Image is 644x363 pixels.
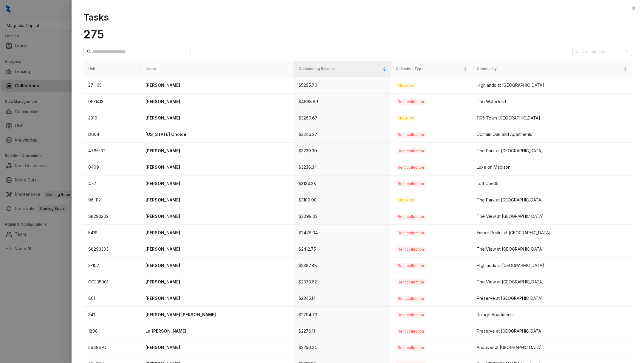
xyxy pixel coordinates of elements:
td: 1808 [83,323,141,339]
div: The Park at [GEOGRAPHIC_DATA] [477,197,627,203]
p: [PERSON_NAME] [145,213,289,220]
p: $2345.14 [298,295,386,302]
span: Rent collection [396,328,426,334]
p: [PERSON_NAME] [145,229,289,236]
p: $3238.34 [298,164,386,170]
p: $3239.30 [298,148,386,154]
div: Loft One35 [477,180,627,187]
span: Rent collection [396,296,426,302]
div: Domain Oakland Apartments [477,131,627,138]
td: 4765-02 [83,143,141,159]
span: Rent collection [396,246,426,252]
p: [PERSON_NAME] [145,344,289,351]
p: $2476.04 [298,229,386,236]
td: S8293202 [83,208,141,225]
h1: 275 [83,27,632,41]
span: Rent collection [396,148,426,154]
div: The View at [GEOGRAPHIC_DATA] [477,213,627,220]
div: Highlands at [GEOGRAPHIC_DATA] [477,82,627,89]
p: [PERSON_NAME] [145,180,289,187]
span: Rent collection [396,99,426,105]
td: 3-107 [83,257,141,274]
p: $2276.11 [298,328,386,334]
span: Move out [396,115,417,121]
p: $3134.28 [298,180,386,187]
span: Rent collection [396,165,426,170]
span: Rent collection [396,214,426,220]
td: 0409 [83,159,141,176]
span: Move out [396,197,417,203]
button: Close [630,4,637,12]
td: S8293303 [83,241,141,257]
td: 27-105 [83,77,141,94]
div: Preserve at [GEOGRAPHIC_DATA] [477,328,627,334]
p: La [PERSON_NAME] [145,328,289,334]
th: Collection Type [391,61,472,77]
span: Rent collection [396,345,426,351]
p: $2256.24 [298,344,386,351]
div: The Waterford [477,98,627,105]
td: CC335001 [83,274,141,290]
p: $3246.27 [298,131,386,138]
td: 801 [83,290,141,307]
span: Rent collection [396,181,426,187]
span: Rent collection [396,279,426,285]
p: [PERSON_NAME] [145,279,289,285]
div: Andover at [GEOGRAPHIC_DATA] [477,344,627,351]
p: $3099.03 [298,213,386,220]
p: [PERSON_NAME] [145,164,289,170]
span: Move out [396,83,417,89]
p: $2387.88 [298,262,386,269]
div: Highlands at [GEOGRAPHIC_DATA] [477,262,627,269]
td: 341 [83,307,141,323]
td: 2316 [83,110,141,126]
p: $4668.89 [298,98,386,105]
span: Rent collection [396,230,426,236]
th: Name [141,61,294,77]
p: [US_STATE] Choice [145,131,289,138]
div: Ember Peaks at [GEOGRAPHIC_DATA] [477,229,627,236]
div: 1105 Town [GEOGRAPHIC_DATA] [477,115,627,121]
span: Rent collection [396,132,426,138]
th: Unit [83,61,141,77]
div: Preserve at [GEOGRAPHIC_DATA] [477,295,627,302]
td: 477 [83,176,141,192]
div: The View at [GEOGRAPHIC_DATA] [477,246,627,252]
p: [PERSON_NAME] [145,148,289,154]
span: Rent collection [396,312,426,318]
span: search [87,49,91,54]
span: Rent collection [396,263,426,269]
td: D604 [83,126,141,143]
td: F419 [83,225,141,241]
p: $3100.00 [298,197,386,203]
td: 09-1413 [83,94,141,110]
div: Luxe on Madison [477,164,627,170]
p: $5295.70 [298,82,386,89]
th: Community [472,61,632,77]
span: Community [477,66,623,72]
td: 06-112 [83,192,141,208]
p: [PERSON_NAME] [145,295,289,302]
div: The View at [GEOGRAPHIC_DATA] [477,279,627,285]
span: Collection Type [396,66,462,72]
p: [PERSON_NAME] [145,98,289,105]
p: [PERSON_NAME] [145,115,289,121]
p: [PERSON_NAME] [145,197,289,203]
p: $2294.73 [298,311,386,318]
span: close [631,6,636,10]
p: [PERSON_NAME] [145,262,289,269]
p: [PERSON_NAME] [145,246,289,252]
p: $2412.75 [298,246,386,252]
p: $3260.67 [298,115,386,121]
p: [PERSON_NAME] [PERSON_NAME] [145,311,289,318]
p: $2373.62 [298,279,386,285]
span: Outstanding Balance [298,66,381,72]
div: Rivage Apartments [477,311,627,318]
div: The Park at [GEOGRAPHIC_DATA] [477,148,627,154]
h1: Tasks [83,12,632,23]
td: 5948S-C [83,339,141,356]
p: [PERSON_NAME] [145,82,289,89]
